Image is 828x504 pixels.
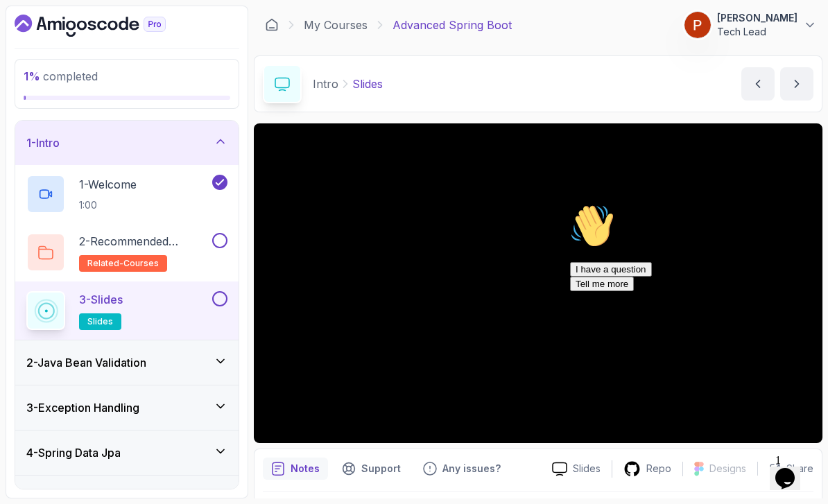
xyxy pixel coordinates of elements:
a: Dashboard [265,18,279,32]
a: Dashboard [15,15,198,37]
p: Intro [313,76,338,92]
h3: 4 - Spring Data Jpa [26,444,121,461]
p: Repo [646,462,671,476]
button: user profile image[PERSON_NAME]Tech Lead [684,11,817,39]
h3: 1 - Intro [26,134,60,151]
h3: 2 - Java Bean Validation [26,354,146,371]
a: My Courses [304,17,368,33]
p: Slides [573,462,601,476]
button: 2-Java Bean Validation [15,340,239,385]
button: next content [780,67,813,101]
button: notes button [263,458,328,480]
button: previous content [741,67,775,101]
p: Slides [352,76,383,92]
p: Advanced Spring Boot [393,17,512,33]
button: Tell me more [6,78,69,93]
p: Notes [291,462,320,476]
p: 2 - Recommended Courses [79,233,209,250]
img: :wave: [6,6,50,50]
p: 1:00 [79,198,137,212]
a: Repo [612,460,682,478]
span: completed [24,69,98,83]
button: 3-Exception Handling [15,385,239,430]
button: 4-Spring Data Jpa [15,431,239,475]
button: Share [757,462,813,476]
a: Slides [541,462,612,476]
div: 👋Hi! How can we help?I have a questionTell me more [6,6,255,93]
p: 1 - Welcome [79,176,137,193]
span: slides [87,316,113,327]
button: 2-Recommended Coursesrelated-courses [26,233,227,272]
span: Hi! How can we help? [6,42,137,52]
button: 1-Welcome1:00 [26,175,227,214]
span: 1 % [24,69,40,83]
span: related-courses [87,258,159,269]
p: [PERSON_NAME] [717,11,797,25]
p: Support [361,462,401,476]
img: user profile image [684,12,711,38]
p: Designs [709,462,746,476]
button: Feedback button [415,458,509,480]
button: Support button [334,458,409,480]
button: I have a question [6,64,87,78]
p: 3 - Slides [79,291,123,308]
iframe: chat widget [564,198,814,442]
button: 1-Intro [15,121,239,165]
p: Tech Lead [717,25,797,39]
h3: 3 - Exception Handling [26,399,139,416]
iframe: chat widget [770,449,814,490]
p: Any issues? [442,462,501,476]
button: 3-Slidesslides [26,291,227,330]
